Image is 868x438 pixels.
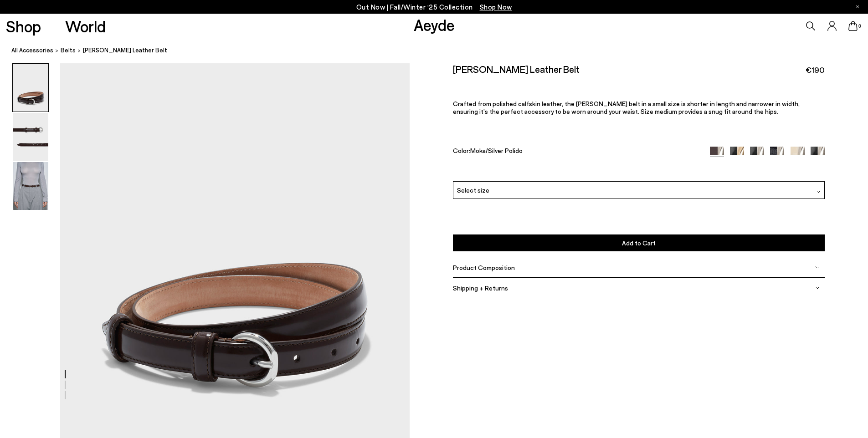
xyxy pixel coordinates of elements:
span: Crafted from polished calfskin leather, the [PERSON_NAME] belt in a small size is shorter in leng... [453,100,800,115]
div: Color: [453,147,698,157]
h2: [PERSON_NAME] Leather Belt [453,63,580,75]
a: All Accessories [11,46,53,55]
p: Out Now | Fall/Winter ‘25 Collection [356,1,512,13]
span: Navigate to /collections/new-in [480,3,512,11]
img: Reed Leather Belt - Image 3 [13,162,48,210]
img: svg%3E [815,265,820,270]
span: [PERSON_NAME] Leather Belt [83,46,167,55]
a: belts [61,46,76,55]
span: Moka/Silver Polido [470,147,523,154]
a: Aeyde [414,15,455,34]
img: Reed Leather Belt - Image 1 [13,64,48,112]
button: Add to Cart [453,234,825,251]
span: Add to Cart [622,239,656,247]
span: belts [61,46,76,54]
img: svg%3E [816,189,821,194]
span: Shipping + Returns [453,284,508,292]
span: Select size [457,185,489,195]
span: 0 [858,24,862,29]
img: Reed Leather Belt - Image 2 [13,113,48,161]
img: svg%3E [815,285,820,290]
span: Product Composition [453,264,515,271]
a: Shop [6,18,41,34]
span: €190 [806,64,825,76]
nav: breadcrumb [11,38,868,63]
a: 0 [848,21,858,31]
a: World [65,18,106,34]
